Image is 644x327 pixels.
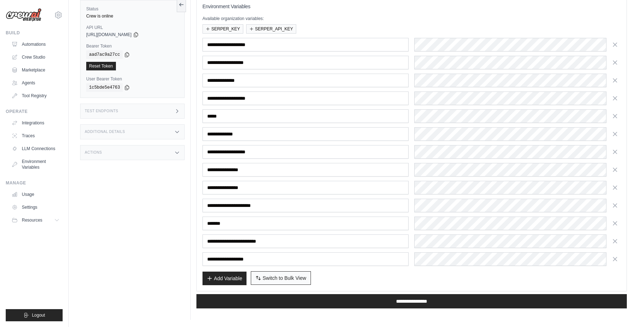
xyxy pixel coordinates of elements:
[9,117,63,129] a: Integrations
[251,271,311,285] button: Switch to Bulk View
[9,156,63,173] a: Environment Variables
[9,143,63,154] a: LLM Connections
[9,189,63,200] a: Usage
[203,272,247,285] button: Add Variable
[9,130,63,142] a: Traces
[86,43,179,49] label: Bearer Token
[9,39,63,50] a: Automations
[85,109,118,113] h3: Test Endpoints
[86,83,123,92] code: 1c5bde5e4763
[9,64,63,76] a: Marketplace
[203,24,243,34] button: SERPER_KEY
[6,8,42,22] img: Logo
[85,130,125,134] h3: Additional Details
[85,150,102,155] h3: Actions
[86,76,179,82] label: User Bearer Token
[86,25,179,30] label: API URL
[86,62,116,70] a: Reset Token
[246,24,296,34] button: SERPER_API_KEY
[86,50,123,59] code: aad7ac9a27cc
[6,30,63,36] div: Build
[86,32,132,38] span: [URL][DOMAIN_NAME]
[9,90,63,101] a: Tool Registry
[203,16,621,21] p: Available organization variables:
[6,309,63,321] button: Logout
[6,109,63,114] div: Operate
[32,312,45,318] span: Logout
[9,51,63,63] a: Crew Studio
[22,217,42,223] span: Resources
[9,214,63,226] button: Resources
[9,77,63,89] a: Agents
[86,6,179,12] label: Status
[6,180,63,186] div: Manage
[263,274,306,282] span: Switch to Bulk View
[203,3,621,10] h3: Environment Variables
[86,13,179,19] div: Crew is online
[9,202,63,213] a: Settings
